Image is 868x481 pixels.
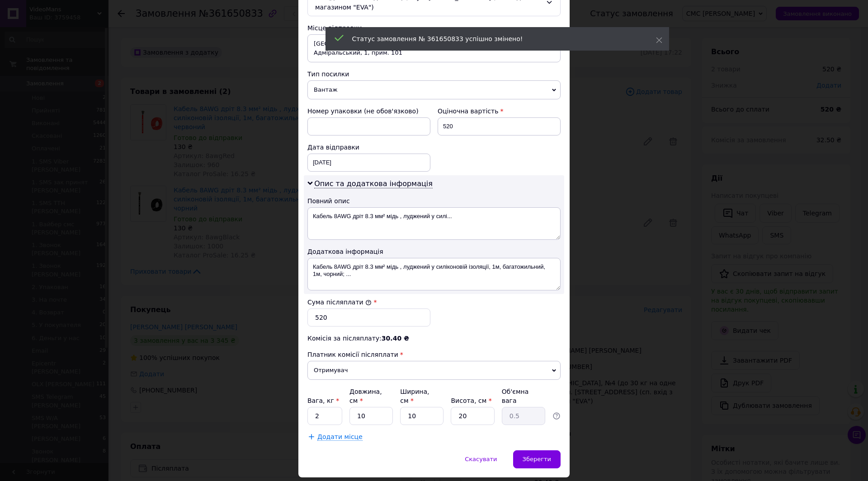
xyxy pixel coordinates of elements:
label: Вага, кг [307,397,339,404]
label: Висота, см [451,397,491,404]
div: Номер упаковки (не обов'язково) [307,107,430,116]
span: Скасувати [465,456,497,462]
span: Зберегти [523,456,551,462]
label: Сума післяплати [307,299,372,306]
span: Тип посилки [307,70,349,78]
span: Опис та додаткова інформація [314,179,433,188]
span: [GEOGRAPHIC_DATA]: №69 (до 30 кг на одне місце): просп. Адміральський, 1, прим. 101 [307,34,561,62]
div: Повний опис [307,196,561,205]
span: 30.40 ₴ [382,335,409,342]
div: Додаткова інформація [307,247,561,256]
textarea: Кабель 8AWG дріт 8.3 мм² мідь , луджений у силі... [307,207,561,240]
span: Місце відправки [307,24,362,32]
div: Об'ємна вага [502,387,545,405]
label: Ширина, см [400,388,429,404]
span: Вантаж [307,80,561,99]
label: Довжина, см [349,388,382,404]
div: Статус замовлення № 361650833 успішно змінено! [352,34,633,43]
span: Платник комісії післяплати [307,351,398,358]
span: Отримувач [307,361,561,380]
div: Комісія за післяплату: [307,334,561,343]
div: Оціночна вартість [438,107,561,116]
span: Додати місце [317,433,363,441]
textarea: Кабель 8AWG дріт 8.3 мм² мідь , луджений у силіконовій ізоляції, 1м, багатожильний, 1м, чорний; ... [307,258,561,290]
div: Дата відправки [307,143,430,152]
